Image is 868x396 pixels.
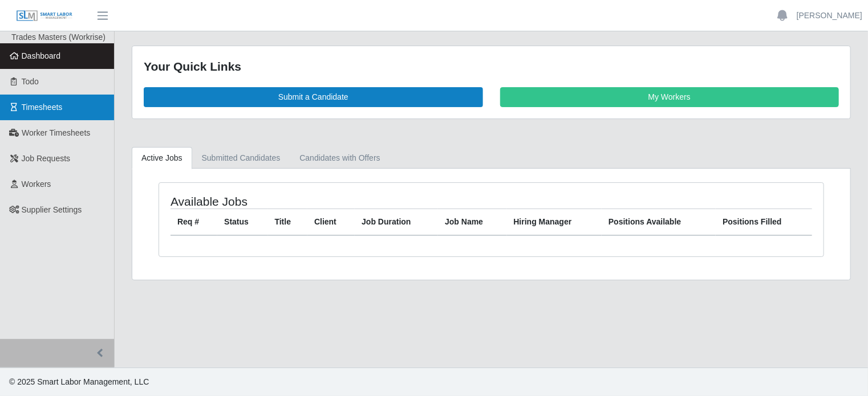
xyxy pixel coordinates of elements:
[22,51,61,60] span: Dashboard
[22,103,63,112] span: Timesheets
[355,209,438,235] th: Job Duration
[797,10,862,22] a: [PERSON_NAME]
[500,87,839,107] a: My Workers
[268,209,307,235] th: Title
[144,58,839,76] div: Your Quick Links
[9,377,149,386] span: © 2025 Smart Labor Management, LLC
[290,147,390,169] a: Candidates with Offers
[171,194,428,209] h4: Available Jobs
[171,209,217,235] th: Req #
[132,147,192,169] a: Active Jobs
[438,209,506,235] th: Job Name
[507,209,602,235] th: Hiring Manager
[716,209,812,235] th: Positions Filled
[192,147,290,169] a: Submitted Candidates
[144,87,483,107] a: Submit a Candidate
[11,32,106,42] span: Trades Masters (Workrise)
[22,205,82,214] span: Supplier Settings
[307,209,355,235] th: Client
[602,209,716,235] th: Positions Available
[22,77,39,86] span: Todo
[22,179,51,189] span: Workers
[16,10,73,22] img: SLM Logo
[22,154,71,163] span: Job Requests
[22,128,90,137] span: Worker Timesheets
[217,209,267,235] th: Status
